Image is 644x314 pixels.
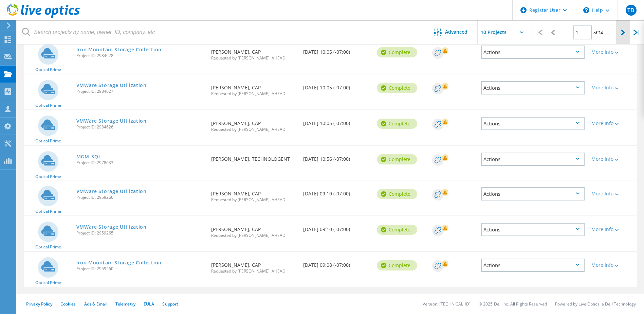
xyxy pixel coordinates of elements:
input: Search projects by name, owner, ID, company, etc [17,20,424,44]
div: [DATE] 09:10 (-07:00) [300,216,373,239]
div: More Info [591,227,634,232]
a: Support [162,301,178,307]
span: Requested by [PERSON_NAME], AHEAD [211,92,296,96]
div: Actions [481,223,585,236]
div: [DATE] 10:05 (-07:00) [300,74,373,97]
a: Telemetry [115,301,135,307]
a: Ads & Email [84,301,107,307]
a: Iron Mountain Storage Collection [76,47,162,52]
div: [DATE] 10:05 (-07:00) [300,39,373,61]
div: Complete [377,119,417,129]
li: © 2025 Dell Inc. All Rights Reserved [479,301,547,307]
div: More Info [591,157,634,161]
div: Complete [377,260,417,271]
div: Complete [377,189,417,199]
div: Actions [481,81,585,94]
div: Actions [481,117,585,130]
div: [PERSON_NAME], CAP [208,216,300,244]
span: Project ID: 2959265 [76,231,205,235]
a: MGM_SQL [76,154,102,159]
li: Powered by Live Optics, a Dell Technology [555,301,636,307]
div: Actions [481,259,585,272]
span: Requested by [PERSON_NAME], AHEAD [211,127,296,132]
svg: \n [583,7,589,13]
div: More Info [591,121,634,126]
span: Project ID: 2959266 [76,195,205,199]
div: More Info [591,85,634,90]
div: [DATE] 09:10 (-07:00) [300,180,373,203]
div: More Info [591,263,634,267]
div: Actions [481,187,585,200]
div: [DATE] 10:05 (-07:00) [300,110,373,133]
span: Requested by [PERSON_NAME], AHEAD [211,198,296,202]
div: [PERSON_NAME], CAP [208,110,300,138]
div: Actions [481,46,585,59]
span: Advanced [445,30,467,34]
span: Optical Prime [35,139,61,143]
a: VMWare Storage Utilization [76,119,147,123]
div: [DATE] 09:08 (-07:00) [300,252,373,274]
span: Optical Prime [35,175,61,179]
div: [PERSON_NAME], CAP [208,180,300,209]
div: Complete [377,154,417,164]
a: Live Optics Dashboard [7,14,80,19]
span: TD [627,7,634,13]
span: Optical Prime [35,68,61,72]
div: | [630,20,644,45]
span: Optical Prime [35,281,61,285]
a: Iron Mountain Storage Collection [76,260,162,265]
span: Project ID: 2984627 [76,89,205,93]
span: Optical Prime [35,245,61,249]
span: Project ID: 2978633 [76,161,205,165]
div: Complete [377,47,417,57]
li: Version: [TECHNICAL_ID] [423,301,471,307]
div: Complete [377,83,417,93]
span: Optical Prime [35,209,61,213]
span: Requested by [PERSON_NAME], AHEAD [211,233,296,238]
div: [PERSON_NAME], CAP [208,252,300,280]
span: Optical Prime [35,103,61,107]
span: Project ID: 2984628 [76,54,205,58]
a: VMWare Storage Utilization [76,189,147,194]
span: of 24 [593,30,603,36]
div: Actions [481,153,585,166]
a: Cookies [60,301,76,307]
div: [PERSON_NAME], CAP [208,39,300,67]
span: Requested by [PERSON_NAME], AHEAD [211,269,296,273]
span: Project ID: 2984626 [76,125,205,129]
div: More Info [591,191,634,196]
a: VMWare Storage Utilization [76,83,147,88]
a: Privacy Policy [26,301,52,307]
span: Project ID: 2959260 [76,267,205,271]
div: Complete [377,225,417,235]
div: [PERSON_NAME], CAP [208,74,300,103]
div: [DATE] 10:56 (-07:00) [300,146,373,168]
a: EULA [144,301,154,307]
span: Requested by [PERSON_NAME], AHEAD [211,56,296,60]
a: VMWare Storage Utilization [76,225,147,229]
div: [PERSON_NAME], TECHNOLOGENT [208,146,300,168]
div: More Info [591,50,634,54]
div: | [532,20,546,45]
